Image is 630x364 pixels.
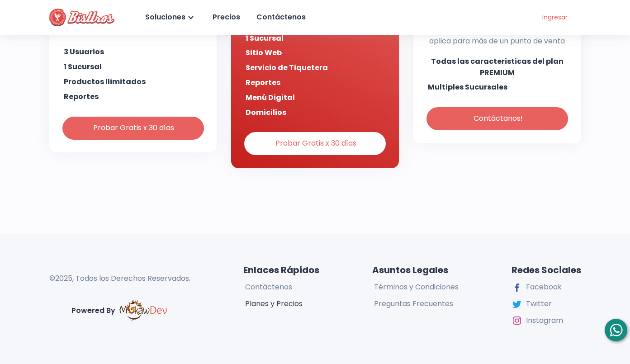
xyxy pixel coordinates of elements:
[428,109,567,129] button: Contáctanos!
[64,118,203,138] button: Probar Gratis x 30 días
[540,12,568,23] div: Ingresar
[91,122,174,135] div: Probar Gratis x 30 días
[512,314,563,327] div: Instagram
[428,56,567,79] h6: Todas las caracteristicas del plan PREMIUM
[246,77,280,89] h6: Reportes
[372,298,453,311] div: Preguntas Frecuentes
[246,62,328,74] h6: Servicio de Tiquetera
[428,22,567,48] div: Precio por punto de venta o sucursal, aplica para más de un punto de venta
[246,33,284,44] h6: 1 Sucursal
[527,10,581,25] a: Ingresar
[243,298,319,311] a: Planes y Precios
[71,300,168,322] a: Powered By
[512,298,581,311] a: Twitter
[372,281,459,294] a: Términos y Condiciones
[512,298,552,311] div: Twitter
[472,112,523,125] div: Contáctanos!
[246,133,384,154] button: Probar Gratis x 30 días
[243,298,303,311] div: Planes y Precios
[274,137,356,150] div: Probar Gratis x 30 días
[49,269,190,285] div: © 2025 , Todos los Derechos Reservados.
[243,281,292,294] div: Contáctenos
[246,107,286,118] h6: Domicilios
[243,263,319,277] h5: Enlaces Rápidos
[372,263,459,277] h5: Asuntos Legales
[143,11,185,24] div: Soluciones
[49,9,114,26] img: Bisttros POS Logo
[64,61,102,73] h6: 1 Sucursal
[372,298,459,311] a: Preguntas Frecuentes
[64,47,104,58] h6: 3 Usuarios
[512,281,581,294] a: Facebook
[211,5,240,29] a: Precios
[211,11,240,24] div: Precios
[64,76,146,88] h6: Productos Ilimitados
[243,281,319,294] a: Contáctenos
[512,314,581,327] a: Instagram
[255,11,306,24] div: Contáctenos
[246,92,295,104] h6: Menú Digital
[428,82,507,93] h6: Multiples Sucursales
[255,5,306,29] a: Contáctenos
[512,281,562,294] div: Facebook
[64,91,99,103] h6: Reportes
[512,263,581,277] h5: Redes Sociales
[246,47,282,59] h6: Sitio Web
